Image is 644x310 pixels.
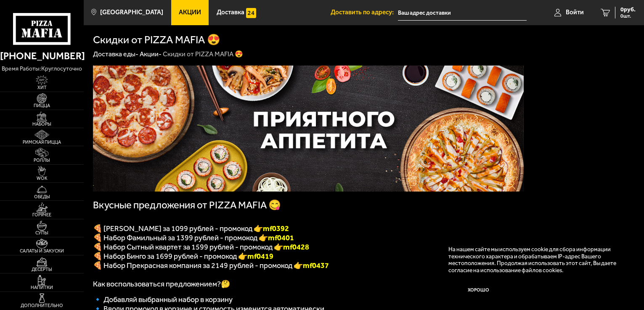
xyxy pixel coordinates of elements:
span: 🔹 Добавляй выбранный набор в корзину [93,295,233,304]
a: Доставка еды- [93,50,138,58]
span: Вкусные предложения от PIZZA MAFIA 😋 [93,199,281,211]
span: Акции [179,9,201,16]
span: Как воспользоваться предложением?🤔 [93,279,230,289]
span: 🍕 Набор Прекрасная компания за 2149 рублей - промокод 👉 [93,261,303,270]
span: 🍕 Набор Сытный квартет за 1599 рублей - промокод 👉 [93,242,309,252]
span: 0 руб. [620,7,636,13]
b: mf0419 [247,252,273,261]
b: mf0428 [283,242,309,252]
span: [GEOGRAPHIC_DATA] [100,9,163,16]
font: mf0392 [263,224,289,233]
span: mf0437 [303,261,329,270]
p: На нашем сайте мы используем cookie для сбора информации технического характера и обрабатываем IP... [448,246,623,273]
span: 🍕 Набор Бинго за 1699 рублей - промокод 👉 [93,252,273,261]
span: 🍕 [PERSON_NAME] за 1099 рублей - промокод 👉 [93,224,289,233]
input: Ваш адрес доставки [398,5,527,21]
div: Скидки от PIZZA MAFIA 😍 [163,50,243,59]
h1: Скидки от PIZZA MAFIA 😍 [93,34,220,45]
span: Доставка [217,9,244,16]
span: Войти [566,9,584,16]
a: Акции- [140,50,162,58]
span: Доставить по адресу: [331,9,398,16]
button: Хорошо [448,280,509,300]
b: mf0401 [268,233,294,242]
img: 1024x1024 [93,66,524,192]
img: 15daf4d41897b9f0e9f617042186c801.svg [246,8,256,18]
span: 🍕 Набор Фамильный за 1399 рублей - промокод 👉 [93,233,294,242]
span: 0 шт. [620,13,636,18]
